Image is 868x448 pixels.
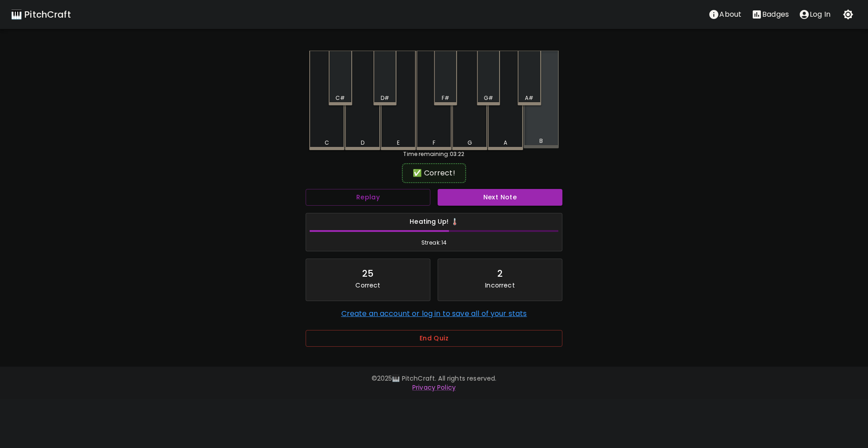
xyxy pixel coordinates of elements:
div: 25 [362,266,373,281]
div: D [361,139,364,147]
div: E [397,139,400,147]
button: account of current user [794,5,835,24]
button: Next Note [438,189,562,206]
a: 🎹 PitchCraft [11,7,71,22]
div: G# [484,94,493,102]
div: D# [381,94,389,102]
button: Stats [746,5,794,24]
a: Privacy Policy [412,383,456,392]
div: Time remaining: 03:22 [309,150,559,158]
p: Log In [810,9,830,20]
div: ✅ Correct! [406,168,462,179]
button: End Quiz [306,330,562,347]
div: G [467,139,472,147]
div: C# [335,94,345,102]
div: F# [442,94,449,102]
div: A# [525,94,533,102]
p: © 2025 🎹 PitchCraft. All rights reserved. [174,374,694,383]
p: About [719,9,741,20]
div: C [325,139,329,147]
div: A [504,139,507,147]
p: Correct [355,281,380,290]
h6: Heating Up! 🌡️ [310,217,558,227]
button: About [703,5,746,24]
p: Badges [762,9,789,20]
div: 2 [497,266,503,281]
p: Incorrect [485,281,514,290]
a: Create an account or log in to save all of your stats [341,308,527,319]
span: Streak: 14 [310,238,558,247]
div: F [433,139,435,147]
button: Replay [306,189,430,206]
div: B [539,137,543,145]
